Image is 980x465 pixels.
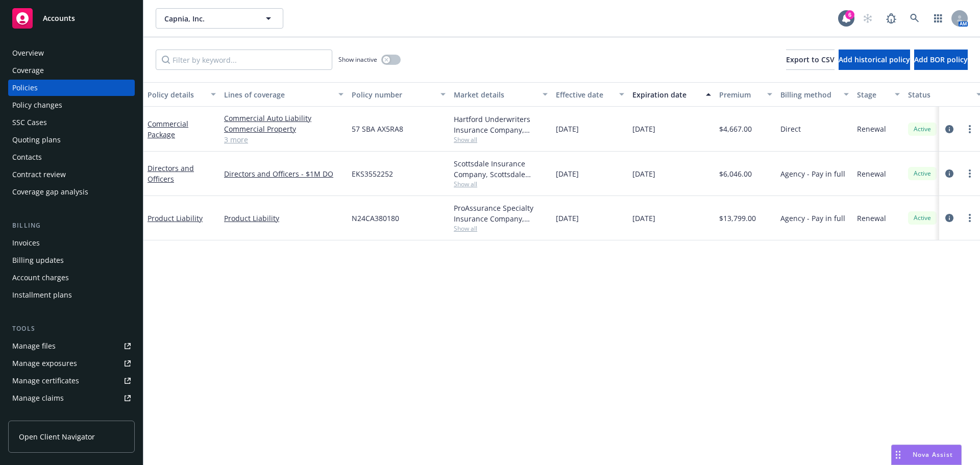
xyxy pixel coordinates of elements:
a: Manage claims [8,390,135,406]
div: Manage certificates [12,373,79,389]
div: Lines of coverage [224,89,332,100]
div: Expiration date [632,89,700,100]
a: SSC Cases [8,114,135,131]
span: [DATE] [556,168,579,179]
a: more [964,167,976,180]
span: Add BOR policy [914,55,968,64]
a: Coverage [8,62,135,79]
a: Product Liability [224,213,344,224]
span: Renewal [857,213,886,224]
input: Filter by keyword... [156,50,332,70]
a: Billing updates [8,252,135,268]
span: Add historical policy [839,55,910,64]
div: Policy details [148,89,205,100]
span: Agency - Pay in full [780,213,845,224]
span: Show all [454,224,548,233]
button: Add BOR policy [914,50,968,70]
span: [DATE] [632,213,655,224]
div: Drag to move [892,445,904,464]
div: Contract review [12,166,66,183]
a: Directors and Officers - $1M DO [224,168,344,179]
a: 3 more [224,134,344,145]
div: Billing method [780,89,838,100]
span: Accounts [43,14,75,22]
span: Agency - Pay in full [780,168,845,179]
div: Premium [719,89,761,100]
span: Open Client Navigator [19,431,95,442]
a: Quoting plans [8,132,135,148]
div: Hartford Underwriters Insurance Company, Hartford Insurance Group [454,114,548,135]
button: Effective date [552,82,628,107]
div: Manage exposures [12,355,77,372]
span: EKS3552252 [352,168,393,179]
span: Nova Assist [913,450,953,459]
span: Active [912,169,933,178]
a: circleInformation [943,212,955,224]
a: Start snowing [857,8,878,29]
span: [DATE] [632,168,655,179]
div: SSC Cases [12,114,47,131]
span: N24CA380180 [352,213,399,224]
span: Show inactive [338,55,377,64]
div: Manage files [12,338,56,354]
a: Report a Bug [881,8,901,29]
a: Manage files [8,338,135,354]
span: [DATE] [556,213,579,224]
span: Active [912,125,933,134]
div: Coverage [12,62,44,79]
div: Coverage gap analysis [12,184,88,200]
a: circleInformation [943,167,955,180]
button: Policy details [143,82,220,107]
button: Stage [853,82,904,107]
div: Tools [8,324,135,334]
a: Switch app [928,8,948,29]
button: Premium [715,82,776,107]
a: Manage exposures [8,355,135,372]
div: Billing updates [12,252,64,268]
div: Account charges [12,270,69,286]
a: Commercial Property [224,124,344,134]
button: Expiration date [628,82,715,107]
div: Status [908,89,970,100]
button: Export to CSV [786,50,835,70]
div: Stage [857,89,889,100]
button: Policy number [348,82,450,107]
span: Active [912,213,933,223]
span: [DATE] [632,124,655,134]
div: Manage BORs [12,407,60,424]
a: more [964,212,976,224]
div: Policy changes [12,97,62,113]
button: Capnia, Inc. [156,8,283,29]
button: Billing method [776,82,853,107]
div: Policies [12,80,38,96]
a: Contacts [8,149,135,165]
span: Capnia, Inc. [164,13,253,24]
a: Account charges [8,270,135,286]
span: [DATE] [556,124,579,134]
div: Billing [8,221,135,231]
span: $4,667.00 [719,124,752,134]
span: 57 SBA AX5RA8 [352,124,403,134]
a: more [964,123,976,135]
a: Manage BORs [8,407,135,424]
a: Commercial Package [148,119,188,139]
span: Renewal [857,124,886,134]
div: Invoices [12,235,40,251]
div: Policy number [352,89,434,100]
a: Contract review [8,166,135,183]
a: Installment plans [8,287,135,303]
span: Show all [454,135,548,144]
div: Manage claims [12,390,64,406]
span: Direct [780,124,801,134]
button: Nova Assist [891,445,962,465]
a: Product Liability [148,213,203,223]
a: Search [904,8,925,29]
a: Invoices [8,235,135,251]
button: Lines of coverage [220,82,348,107]
div: Contacts [12,149,42,165]
a: Manage certificates [8,373,135,389]
a: Commercial Auto Liability [224,113,344,124]
a: Accounts [8,4,135,33]
a: Overview [8,45,135,61]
